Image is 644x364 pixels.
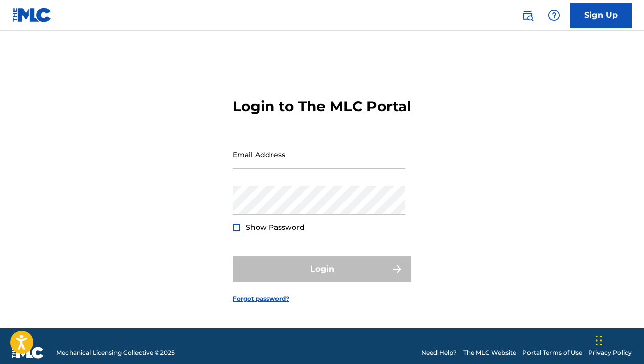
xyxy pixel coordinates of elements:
img: search [521,9,534,21]
span: Mechanical Licensing Collective © 2025 [56,348,175,357]
a: Public Search [517,5,538,26]
div: Help [544,5,564,26]
a: Need Help? [421,348,457,357]
a: Portal Terms of Use [522,348,582,357]
img: MLC Logo [12,8,52,22]
span: Show Password [246,223,305,232]
a: Sign Up [570,3,632,28]
a: Privacy Policy [588,348,632,357]
a: The MLC Website [463,348,516,357]
iframe: Chat Widget [593,315,644,364]
a: Forgot password? [233,294,289,303]
h3: Login to The MLC Portal [233,98,411,115]
img: help [548,9,560,21]
img: logo [12,347,44,359]
div: Drag [596,325,602,356]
